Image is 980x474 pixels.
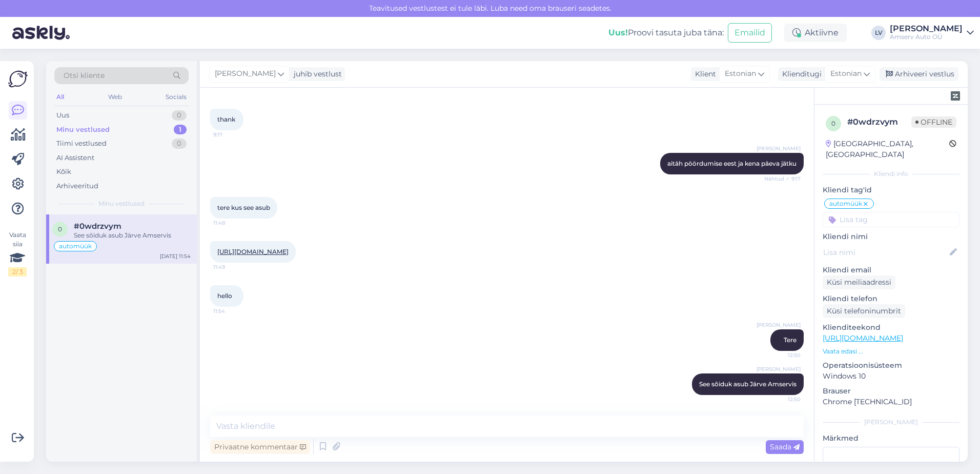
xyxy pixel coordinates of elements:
div: juhib vestlust [290,69,342,80]
div: [PERSON_NAME] [823,418,959,427]
span: Tere [784,336,797,344]
div: [DATE] 11:54 [160,252,191,260]
p: Kliendi telefon [823,293,959,304]
div: Privaatne kommentaar [210,440,310,454]
p: Windows 10 [823,371,959,382]
a: [PERSON_NAME]Amserv Auto OÜ [890,25,974,41]
div: # 0wdrzvym [847,116,911,128]
div: Arhiveeri vestlus [880,67,958,81]
b: Uus! [608,28,628,37]
span: hello [217,292,232,300]
div: Küsi meiliaadressi [823,275,895,289]
span: 12:50 [762,396,801,403]
span: Estonian [830,68,862,80]
div: [PERSON_NAME] [890,25,963,33]
p: Kliendi email [823,265,959,275]
span: Nähtud ✓ 9:17 [762,175,801,183]
input: Lisa nimi [823,247,948,258]
div: See sõiduk asub Järve Amservis [74,231,191,240]
p: Kliendi nimi [823,231,959,242]
span: Otsi kliente [64,70,105,81]
span: [PERSON_NAME] [757,321,801,329]
button: Emailid [728,23,772,43]
span: 0 [831,120,835,127]
div: Socials [164,90,189,104]
div: Kõik [56,167,71,177]
img: Askly Logo [8,69,28,89]
span: [PERSON_NAME] [757,145,801,152]
div: Aktiivne [784,24,847,42]
span: 9:17 [213,131,252,139]
div: All [54,90,66,104]
div: Klienditugi [778,69,822,80]
div: Tiimi vestlused [56,139,107,149]
div: Klient [691,69,716,80]
div: Kliendi info [823,169,959,179]
span: [PERSON_NAME] [215,68,276,80]
span: 11:54 [213,307,252,315]
span: thank [217,115,235,123]
div: AI Assistent [56,153,94,163]
a: [URL][DOMAIN_NAME] [217,248,289,255]
span: Offline [911,116,956,128]
div: 1 [174,125,187,135]
div: [GEOGRAPHIC_DATA], [GEOGRAPHIC_DATA] [826,139,949,160]
div: Uus [56,110,69,121]
span: 0 [58,225,62,233]
span: 12:50 [762,351,801,359]
div: 2 / 3 [8,267,27,276]
span: 11:48 [213,219,252,227]
span: Estonian [725,68,756,80]
span: automüük [829,201,862,207]
div: 0 [172,139,187,149]
span: See sõiduk asub Järve Amservis [699,380,797,388]
p: Vaata edasi ... [823,347,959,356]
span: automüük [59,243,92,249]
div: 0 [172,110,187,121]
div: Arhiveeritud [56,181,98,191]
div: LV [871,26,886,40]
div: Minu vestlused [56,125,110,135]
p: Klienditeekond [823,322,959,333]
div: Amserv Auto OÜ [890,33,963,41]
span: 11:49 [213,263,252,271]
a: [URL][DOMAIN_NAME] [823,333,903,343]
input: Lisa tag [823,212,959,227]
p: Operatsioonisüsteem [823,360,959,371]
img: zendesk [951,91,960,101]
span: [PERSON_NAME] [757,365,801,373]
span: #0wdrzvym [74,222,121,231]
span: Minu vestlused [98,199,145,208]
div: Web [106,90,124,104]
span: tere kus see asub [217,204,270,211]
p: Märkmed [823,433,959,444]
div: Proovi tasuta juba täna: [608,27,724,39]
span: aitäh pöördumise eest ja kena päeva jätku [667,160,797,167]
p: Kliendi tag'id [823,185,959,195]
div: Vaata siia [8,230,27,276]
p: Chrome [TECHNICAL_ID] [823,397,959,407]
span: Saada [770,442,800,451]
div: Küsi telefoninumbrit [823,304,905,318]
p: Brauser [823,386,959,397]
